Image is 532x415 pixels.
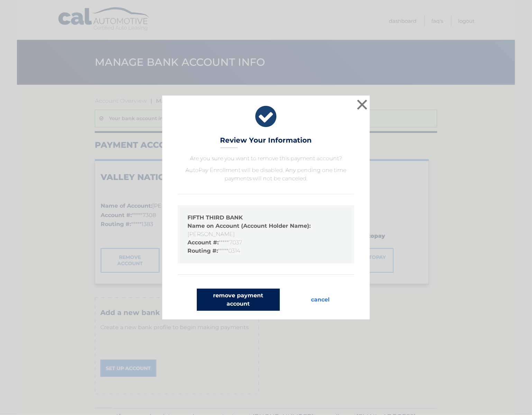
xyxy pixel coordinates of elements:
button: cancel [305,289,335,311]
strong: Name on Account (Account Holder Name): [187,223,311,229]
p: Are you sure you want to remove this payment account? [178,154,354,163]
strong: Account #: [187,239,219,246]
strong: FIFTH THIRD BANK [187,214,243,221]
li: [PERSON_NAME] [187,222,345,238]
strong: Routing #: [187,247,218,254]
h3: Review Your Information [220,136,312,148]
p: AutoPay Enrollment will be disabled. Any pending one time payments will not be canceled. [178,166,354,183]
button: × [355,98,369,111]
button: remove payment account [197,289,280,311]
